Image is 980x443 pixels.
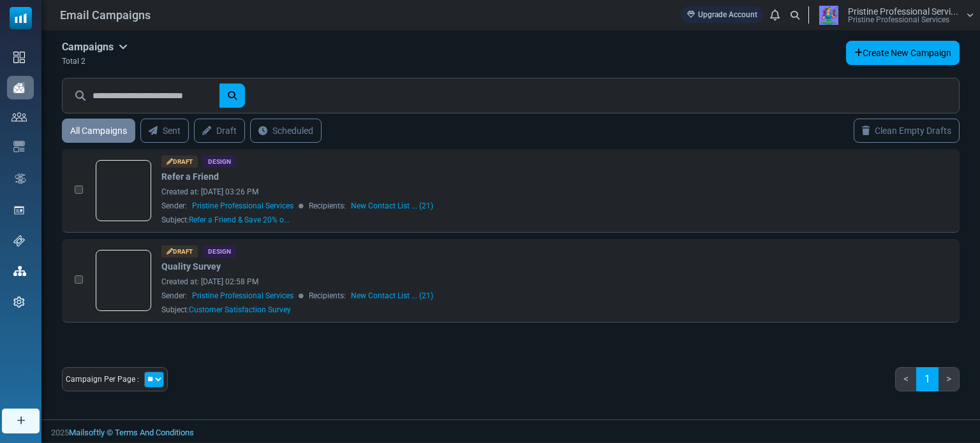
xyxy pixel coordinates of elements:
img: landing_pages.svg [13,205,25,216]
div: Design [203,245,236,258]
a: New Contact List ... (21) [351,200,433,212]
a: Refer a Friend [161,170,219,184]
a: 1 [916,367,939,391]
span: Pristine Professional Services [192,200,293,212]
img: contacts-icon.svg [11,112,27,121]
div: Draft [161,245,198,258]
div: Sender: Recipients: [161,290,790,301]
div: Created at: [DATE] 02:58 PM [161,276,790,287]
img: support-icon.svg [13,235,25,247]
div: Subject: [161,304,291,316]
div: Subject: [161,214,290,226]
img: campaigns-icon-active.png [13,82,25,93]
span: Email Campaigns [60,6,151,24]
a: Sent [140,119,189,143]
div: Created at: [DATE] 03:26 PM [161,186,790,198]
a: Draft [194,119,245,143]
h5: Campaigns [62,41,128,53]
span: Pristine Professional Services [848,16,949,24]
div: Draft [161,156,198,168]
img: User Logo [813,6,845,25]
img: email-templates-icon.svg [13,141,25,152]
span: Refer a Friend & Save 20% o... [189,215,290,224]
footer: 2025 [41,419,980,442]
span: translation missing: en.layouts.footer.terms_and_conditions [115,428,194,437]
a: Upgrade Account [681,6,764,23]
nav: Page [895,367,960,402]
div: Design [203,156,236,168]
a: Mailsoftly © [69,428,113,437]
span: 2 [81,57,85,66]
a: User Logo Pristine Professional Servi... Pristine Professional Services [813,6,974,25]
img: mailsoftly_icon_blue_white.svg [10,7,32,29]
a: Quality Survey [161,260,221,273]
img: workflow.svg [13,171,27,186]
span: Customer Satisfaction Survey [189,305,291,314]
div: Sender: Recipients: [161,200,790,212]
span: Total [62,57,79,66]
span: Campaign Per Page : [66,374,139,385]
a: Terms And Conditions [115,428,194,437]
a: Scheduled [250,119,322,143]
a: Create New Campaign [846,41,960,65]
span: Pristine Professional Services [192,290,293,301]
img: dashboard-icon.svg [13,52,25,63]
a: All Campaigns [62,119,135,143]
span: Pristine Professional Servi... [848,7,958,16]
img: settings-icon.svg [13,296,25,308]
a: New Contact List ... (21) [351,290,433,301]
a: Clean Empty Drafts [854,119,960,143]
